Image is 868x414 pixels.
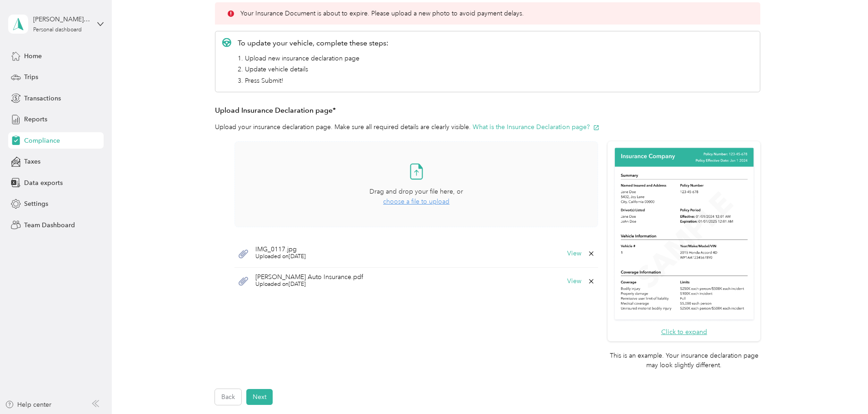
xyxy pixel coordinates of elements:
span: Data exports [24,178,63,188]
img: Sample insurance declaration [613,146,756,322]
span: Uploaded on [DATE] [255,253,306,261]
span: Transactions [24,94,61,103]
li: 2. Update vehicle details [238,65,389,74]
button: Next [246,389,273,405]
span: Settings [24,199,48,209]
button: View [567,278,581,284]
span: Drag and drop your file here, orchoose a file to upload [235,142,598,227]
span: IMG_0117.jpg [255,246,306,253]
button: Help center [5,400,51,409]
button: View [567,250,581,257]
span: Compliance [24,136,60,145]
p: Upload your insurance declaration page. Make sure all required details are clearly visible. [215,122,760,132]
button: Click to expand [661,327,707,337]
span: Drag and drop your file here, or [369,188,463,195]
h3: Upload Insurance Declaration page* [215,105,760,116]
span: Team Dashboard [24,220,75,230]
span: Uploaded on [DATE] [255,280,363,289]
div: Personal dashboard [33,27,82,33]
span: Reports [24,115,47,124]
p: Your Insurance Document is about to expire. Please upload a new photo to avoid payment delays. [240,9,524,18]
span: Home [24,51,42,61]
button: What is the Insurance Declaration page? [473,122,599,132]
p: To update your vehicle, complete these steps: [238,38,389,49]
li: 3. Press Submit! [238,76,389,85]
iframe: Everlance-gr Chat Button Frame [817,363,868,414]
span: choose a file to upload [383,198,449,205]
span: [PERSON_NAME] Auto Insurance.pdf [255,274,363,280]
span: Taxes [24,157,40,166]
span: Trips [24,72,38,82]
li: 1. Upload new insurance declaration page [238,54,389,63]
p: This is an example. Your insurance declaration page may look slightly different. [608,351,760,370]
button: Back [215,389,241,405]
div: [PERSON_NAME] [PERSON_NAME] [33,15,90,24]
